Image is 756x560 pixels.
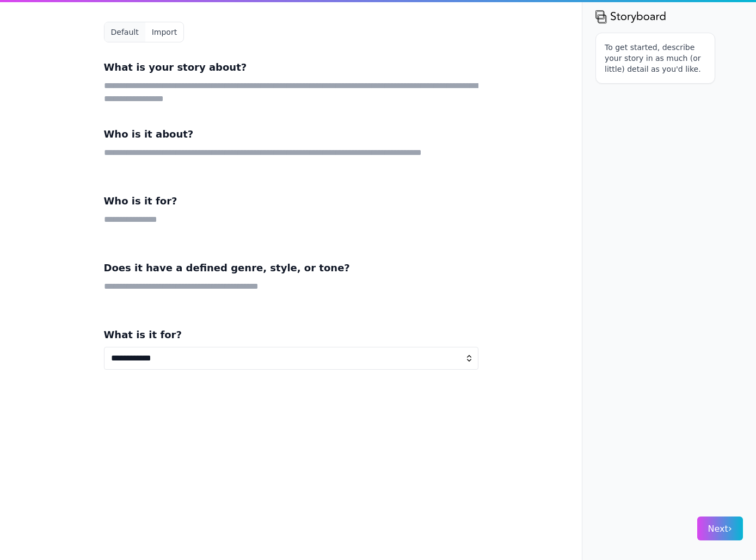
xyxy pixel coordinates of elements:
[104,60,478,75] h3: What is your story about?
[105,22,145,42] button: Default
[145,22,183,42] button: Import
[697,517,743,540] button: Next›
[104,194,478,209] h3: Who is it for?
[104,260,478,276] h3: Does it have a defined genre, style, or tone?
[104,327,478,343] h3: What is it for?
[595,9,666,24] img: storyboard
[605,42,706,74] p: To get started, describe your story in as much (or little) detail as you'd like.
[708,524,732,534] span: Next
[728,522,732,534] span: ›
[104,127,478,142] h3: Who is it about?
